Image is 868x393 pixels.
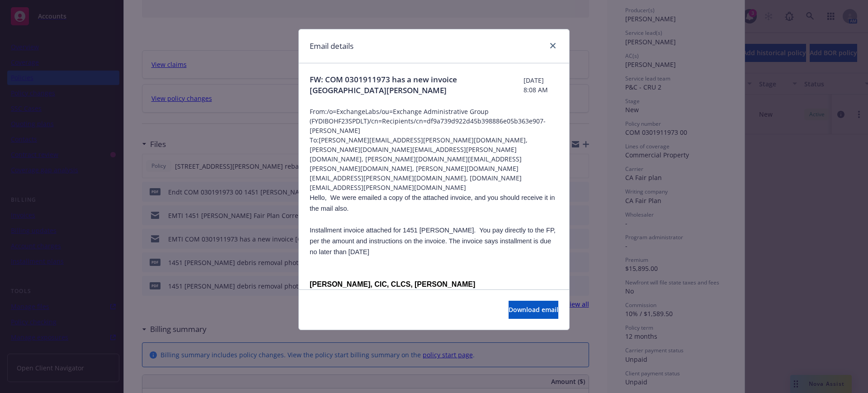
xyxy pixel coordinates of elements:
span: To: [PERSON_NAME][EMAIL_ADDRESS][PERSON_NAME][DOMAIN_NAME], [PERSON_NAME][DOMAIN_NAME][EMAIL_ADDR... [310,135,558,192]
span: [PERSON_NAME], CIC, CLCS, [PERSON_NAME] [310,280,475,288]
span: Installment invoice attached for 1451 [PERSON_NAME]. You pay directly to the FP, per the amount a... [310,227,556,256]
span: Hello, We were emailed a copy of the attached invoice, and you should receive it in the mail also. [310,194,555,212]
button: Download email [509,301,558,319]
span: Download email [509,305,558,314]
